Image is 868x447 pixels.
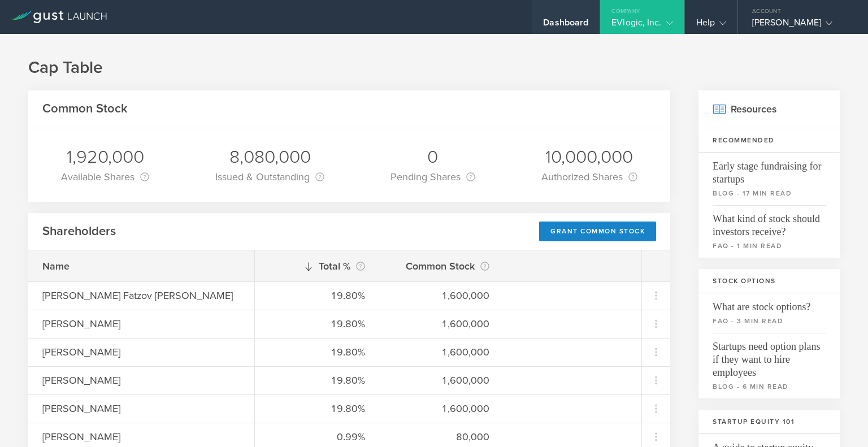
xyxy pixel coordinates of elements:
div: Issued & Outstanding [215,169,324,185]
div: [PERSON_NAME] [42,345,240,359]
div: Dashboard [543,17,588,34]
div: 1,600,000 [393,373,489,388]
div: 19.80% [269,345,365,359]
span: Startups need option plans if they want to hire employees [713,333,826,379]
a: Early stage fundraising for startupsblog - 17 min read [698,153,840,205]
div: Pending Shares [390,169,475,185]
small: faq - 3 min read [713,316,826,326]
span: Early stage fundraising for startups [713,153,826,186]
h2: Shareholders [42,223,116,240]
div: Total % [269,258,365,274]
div: Available Shares [61,169,149,185]
div: [PERSON_NAME] [42,429,240,444]
div: 1,600,000 [393,401,489,416]
h3: Startup Equity 101 [698,410,840,434]
span: What kind of stock should investors receive? [713,205,826,238]
div: 10,000,000 [541,145,637,169]
div: [PERSON_NAME] [42,401,240,416]
div: Help [696,17,726,34]
div: 0.99% [269,429,365,444]
div: EVlogic, Inc. [611,17,672,34]
div: Name [42,259,240,274]
div: Common Stock [393,258,489,274]
a: What are stock options?faq - 3 min read [698,293,840,333]
span: What are stock options? [713,293,826,314]
div: 19.80% [269,288,365,303]
div: [PERSON_NAME] [752,17,848,34]
div: 1,920,000 [61,145,149,169]
div: Authorized Shares [541,169,637,185]
small: faq - 1 min read [713,241,826,251]
div: 80,000 [393,429,489,444]
div: 1,600,000 [393,345,489,359]
div: [PERSON_NAME] Fatzov [PERSON_NAME] [42,288,240,303]
div: Grant Common Stock [539,222,656,241]
a: Startups need option plans if they want to hire employeesblog - 6 min read [698,333,840,398]
div: [PERSON_NAME] [42,316,240,331]
small: blog - 6 min read [713,381,826,392]
div: 19.80% [269,316,365,331]
a: What kind of stock should investors receive?faq - 1 min read [698,205,840,258]
h1: Cap Table [28,57,840,79]
div: 8,080,000 [215,145,324,169]
div: 1,600,000 [393,316,489,331]
div: 1,600,000 [393,288,489,303]
div: [PERSON_NAME] [42,373,240,388]
h3: Recommended [698,128,840,153]
div: 19.80% [269,401,365,416]
div: 19.80% [269,373,365,388]
h3: Stock Options [698,269,840,293]
small: blog - 17 min read [713,188,826,198]
h2: Resources [698,90,840,128]
div: 0 [390,145,475,169]
h2: Common Stock [42,101,128,117]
